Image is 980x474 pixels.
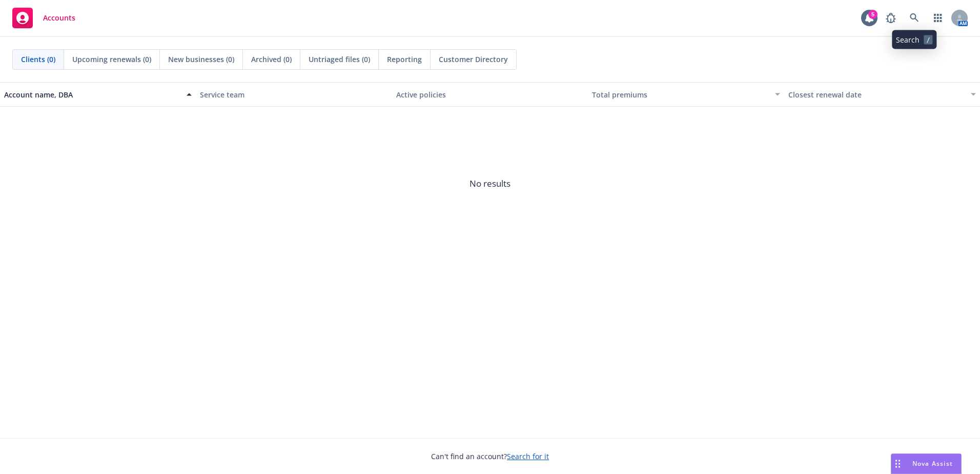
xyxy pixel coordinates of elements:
[72,54,151,65] span: Upcoming renewals (0)
[439,54,508,65] span: Customer Directory
[507,451,549,461] a: Search for it
[891,453,962,474] button: Nova Assist
[784,82,980,107] button: Closest renewal date
[196,82,392,107] button: Service team
[868,10,877,19] div: 5
[396,89,584,100] div: Active policies
[21,54,55,65] span: Clients (0)
[904,8,925,28] a: Search
[928,8,948,28] a: Switch app
[8,4,79,32] a: Accounts
[788,89,965,100] div: Closest renewal date
[387,54,422,65] span: Reporting
[309,54,370,65] span: Untriaged files (0)
[891,454,904,473] div: Drag to move
[392,82,588,107] button: Active policies
[592,89,768,100] div: Total premiums
[200,89,387,100] div: Service team
[4,89,180,100] div: Account name, DBA
[168,54,234,65] span: New businesses (0)
[431,451,549,462] span: Can't find an account?
[251,54,292,65] span: Archived (0)
[588,82,784,107] button: Total premiums
[43,14,75,22] span: Accounts
[912,459,953,468] span: Nova Assist
[881,8,901,28] a: Report a Bug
